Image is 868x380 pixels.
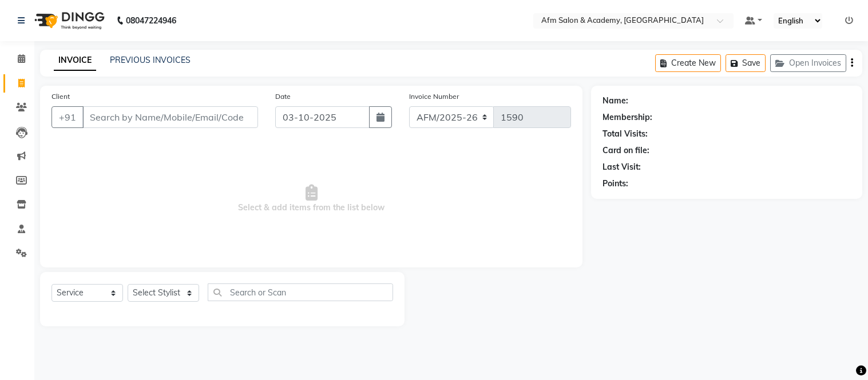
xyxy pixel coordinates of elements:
[770,54,846,72] button: Open Invoices
[82,106,258,128] input: Search by Name/Mobile/Email/Code
[603,161,641,173] div: Last Visit:
[29,5,108,37] img: logo
[603,111,652,123] div: Membership:
[726,54,766,72] button: Save
[603,95,628,107] div: Name:
[54,50,96,71] a: INVOICE
[51,91,70,102] label: Client
[409,91,459,102] label: Invoice Number
[208,283,393,301] input: Search or Scan
[603,145,649,157] div: Card on file:
[110,55,191,65] a: PREVIOUS INVOICES
[603,178,628,190] div: Points:
[126,5,176,37] b: 08047224946
[51,106,84,128] button: +91
[51,142,571,256] span: Select & add items from the list below
[603,128,648,140] div: Total Visits:
[655,54,721,72] button: Create New
[275,91,291,102] label: Date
